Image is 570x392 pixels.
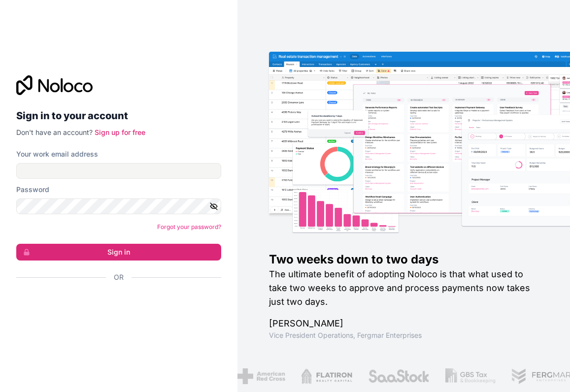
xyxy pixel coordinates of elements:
[269,330,538,340] h1: Vice President Operations , Fergmar Enterprises
[16,185,49,195] label: Password
[16,244,221,261] button: Sign in
[95,128,145,136] a: Sign up for free
[16,128,93,136] span: Don't have an account?
[301,368,352,384] img: /assets/flatiron-C8eUkumj.png
[16,198,221,214] input: Password
[269,317,538,330] h1: [PERSON_NAME]
[157,223,221,230] a: Forgot your password?
[269,267,538,309] h2: The ultimate benefit of adopting Noloco is that what used to take two weeks to approve and proces...
[368,368,430,384] img: /assets/saastock-C6Zbiodz.png
[237,368,285,384] img: /assets/american-red-cross-BAupjrZR.png
[269,252,538,267] h1: Two weeks down to two days
[16,163,221,179] input: Email address
[445,368,495,384] img: /assets/gbstax-C-GtDUiK.png
[114,272,124,282] span: Or
[16,107,221,125] h2: Sign in to your account
[16,149,98,159] label: Your work email address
